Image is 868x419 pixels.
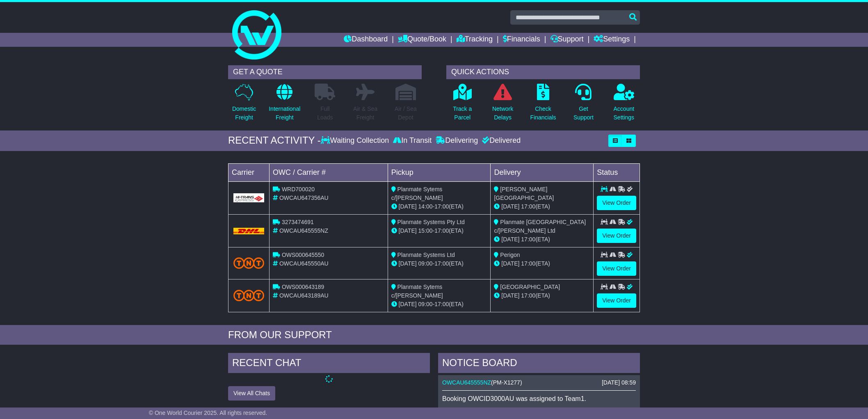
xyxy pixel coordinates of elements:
span: [DATE] [399,203,417,210]
div: - (ETA) [391,227,487,235]
button: View All Chats [228,386,275,401]
div: - (ETA) [391,259,487,268]
div: QUICK ACTIONS [446,65,640,79]
span: [DATE] [399,260,417,267]
p: International Freight [269,105,300,122]
div: Delivered [480,136,521,145]
div: - (ETA) [391,300,487,309]
span: [DATE] [501,203,519,210]
span: Perigon [500,252,520,258]
td: Status [594,163,640,181]
span: OWS000643189 [282,284,324,290]
p: Domestic Freight [232,105,256,122]
a: View Order [597,196,636,210]
span: [DATE] [501,260,519,267]
div: In Transit [391,136,434,145]
span: Planmate Systems Pty Ltd [397,219,465,225]
p: Track a Parcel [453,105,472,122]
div: GET A QUOTE [228,65,422,79]
span: 17:00 [434,227,449,234]
p: Full Loads [315,105,335,122]
a: DomesticFreight [232,83,256,126]
span: 3273474691 [282,219,314,225]
span: 17:00 [521,260,535,267]
div: FROM OUR SUPPORT [228,329,640,341]
p: More details: . [442,407,636,414]
a: NetworkDelays [492,83,514,126]
span: Planmate Sytems c/[PERSON_NAME] [391,284,443,299]
span: [PERSON_NAME][GEOGRAPHIC_DATA] [494,186,554,201]
span: 17:00 [434,301,449,307]
td: Delivery [491,163,594,181]
p: Account Settings [614,105,635,122]
a: GetSupport [573,83,594,126]
a: Quote/Book [398,33,446,47]
span: [DATE] [501,292,519,299]
span: 09:00 [418,260,433,267]
a: View Order [597,293,636,308]
a: Financials [503,33,540,47]
div: [DATE] 08:59 [602,379,636,386]
td: OWC / Carrier # [270,163,388,181]
img: TNT_Domestic.png [233,290,264,301]
div: NOTICE BOARD [438,353,640,375]
a: Dashboard [344,33,388,47]
a: Settings [594,33,630,47]
span: Planmate [GEOGRAPHIC_DATA] c/[PERSON_NAME] Ltd [494,219,586,234]
span: 17:00 [434,260,449,267]
a: CheckFinancials [530,83,557,126]
span: 17:00 [521,236,535,243]
td: Carrier [228,163,270,181]
a: View Order [597,229,636,243]
a: Tracking [457,33,493,47]
a: OWCAU645555NZ [442,379,491,386]
span: 15:00 [418,227,433,234]
span: 17:00 [521,292,535,299]
span: PM-X1277 [493,379,520,386]
a: InternationalFreight [268,83,301,126]
a: Track aParcel [452,83,472,126]
a: AccountSettings [613,83,635,126]
div: (ETA) [494,291,590,300]
div: RECENT ACTIVITY - [228,135,321,147]
span: OWCAU647356AU [279,195,329,201]
img: GetCarrierServiceLogo [233,193,264,202]
div: - (ETA) [391,202,487,211]
td: Pickup [388,163,491,181]
p: Check Financials [530,105,556,122]
span: OWCAU645550AU [279,260,329,267]
span: OWCAU645555NZ [279,227,328,234]
span: OWCAU643189AU [279,292,329,299]
div: Waiting Collection [321,136,391,145]
span: Planmate Sytems c/[PERSON_NAME] [391,186,443,201]
div: Delivering [434,136,480,145]
span: 17:00 [521,203,535,210]
img: DHL.png [233,228,264,234]
div: RECENT CHAT [228,353,430,375]
span: 14:00 [418,203,433,210]
span: OWS000645550 [282,252,324,258]
span: [GEOGRAPHIC_DATA] [500,284,560,290]
p: Network Delays [492,105,513,122]
p: Air & Sea Freight [353,105,377,122]
p: Booking OWCID3000AU was assigned to Team1. [442,395,636,403]
a: Support [550,33,584,47]
span: [DATE] [399,227,417,234]
span: Planmate Systems Ltd [397,252,455,258]
span: [DATE] [399,301,417,307]
div: (ETA) [494,259,590,268]
span: © One World Courier 2025. All rights reserved. [149,410,267,416]
div: (ETA) [494,202,590,211]
img: TNT_Domestic.png [233,257,264,268]
p: Get Support [573,105,594,122]
a: View Order [597,261,636,276]
div: (ETA) [494,235,590,244]
span: 17:00 [434,203,449,210]
span: [DATE] [501,236,519,243]
span: 09:00 [418,301,433,307]
div: ( ) [442,379,636,386]
p: Air / Sea Depot [395,105,417,122]
span: WRD700020 [282,186,315,192]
